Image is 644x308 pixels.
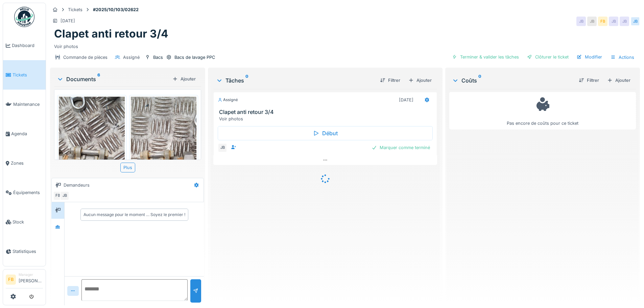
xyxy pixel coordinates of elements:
a: Dashboard [3,31,46,60]
h1: Clapet anti retour 3/4 [54,27,168,40]
div: Demandeurs [64,182,90,188]
div: Bacs de lavage PPC [174,54,215,61]
div: Début [218,126,432,140]
div: Bacs [153,54,163,61]
a: Statistiques [3,237,46,266]
div: JB [609,17,618,26]
span: Statistiques [13,248,43,255]
span: Agenda [11,131,43,137]
sup: 0 [478,76,481,85]
sup: 6 [97,75,100,83]
div: Aucun message pour le moment … Soyez le premier ! [84,212,185,218]
div: JB [587,17,597,26]
div: Coûts [452,76,573,85]
a: Agenda [3,119,46,148]
div: Clôturer le ticket [524,52,571,62]
div: Actions [607,52,637,62]
div: JB [576,17,586,26]
div: Assigné [218,97,238,103]
div: JB [630,17,640,26]
div: JB [60,191,69,200]
div: Voir photos [219,116,434,122]
div: Ajouter [604,76,633,85]
div: Assigné [123,54,140,61]
div: JB [218,143,227,152]
strong: #2025/10/103/02622 [90,6,141,13]
div: Ajouter [406,76,434,85]
a: Équipements [3,178,46,207]
div: Marquer comme terminé [369,143,433,152]
sup: 0 [245,76,248,85]
div: Commande de pièces [63,54,108,61]
div: Tâches [216,76,374,85]
div: FB [598,17,607,26]
a: Zones [3,148,46,178]
span: Stock [13,219,43,225]
img: Badge_color-CXgf-gQk.svg [14,7,34,27]
span: Maintenance [13,101,43,108]
li: [PERSON_NAME] [19,272,43,287]
div: [DATE] [61,18,75,24]
img: 1t9gqtlcsu7inu29323blm7ehbph [59,97,125,239]
a: Maintenance [3,90,46,119]
div: Plus [120,163,135,172]
div: Terminer & valider les tâches [449,52,522,62]
div: Tickets [68,6,82,13]
div: JB [620,17,629,26]
a: Tickets [3,60,46,90]
div: Ajouter [170,74,198,84]
div: Filtrer [576,76,602,85]
div: Voir photos [54,41,636,50]
span: Équipements [13,189,43,196]
div: [DATE] [399,97,413,103]
span: Zones [11,160,43,166]
div: Modifier [574,52,605,62]
li: FB [6,275,16,285]
div: Pas encore de coûts pour ce ticket [454,95,631,126]
div: FB [53,191,63,200]
h3: Clapet anti retour 3/4 [219,109,434,115]
div: Manager [19,272,43,277]
span: Tickets [13,72,43,78]
img: mga7bb75wmgsltkxiffq55l9i956 [131,97,197,239]
span: Dashboard [12,42,43,49]
div: Documents [57,75,170,83]
a: Stock [3,207,46,237]
a: FB Manager[PERSON_NAME] [6,272,43,288]
div: Filtrer [377,76,403,85]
